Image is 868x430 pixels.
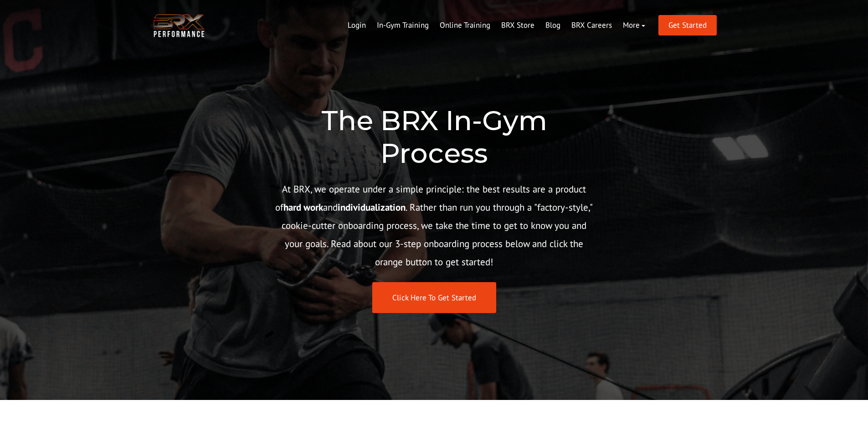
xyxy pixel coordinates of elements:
a: Online Training [434,15,496,36]
span: The BRX In-Gym Process [321,104,547,170]
a: In-Gym Training [371,15,434,36]
strong: individualization [338,201,406,213]
a: Get Started [658,15,717,35]
strong: hard work [283,201,323,213]
div: Navigation Menu [342,15,651,36]
a: Click Here To Get Started [372,282,496,314]
a: BRX Store [496,15,540,36]
a: BRX Careers [566,15,617,36]
a: Login [342,15,371,36]
a: Blog [540,15,566,36]
a: More [617,15,651,36]
img: BRX Transparent Logo-2 [152,12,206,40]
span: At BRX, we operate under a simple principle: the best results are a product of and . Rather than ... [275,183,593,268]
